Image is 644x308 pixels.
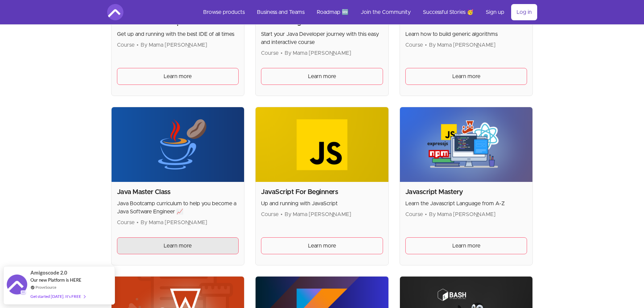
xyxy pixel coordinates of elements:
a: Learn more [261,237,383,254]
span: By Mama [PERSON_NAME] [429,212,496,217]
span: Learn more [164,242,192,250]
span: • [425,42,427,48]
span: • [281,50,283,56]
span: By Mama [PERSON_NAME] [429,42,496,48]
p: Up and running with JavaScript [261,199,383,208]
span: • [137,220,139,225]
span: Learn more [452,242,480,250]
span: • [281,212,283,217]
h2: Javascript Mastery [405,187,527,197]
span: By Mama [PERSON_NAME] [285,50,351,56]
span: Course [405,212,423,217]
span: Learn more [164,72,192,80]
a: Join the Community [355,4,416,20]
a: Learn more [405,237,527,254]
span: Learn more [308,242,336,250]
span: Learn more [308,72,336,80]
a: Learn more [117,68,239,85]
p: Get up and running with the best IDE of all times [117,30,239,38]
span: Course [117,42,135,48]
a: Learn more [117,237,239,254]
span: Amigoscode 2.0 [30,269,67,277]
a: Learn more [261,68,383,85]
h2: JavaScript For Beginners [261,187,383,197]
span: • [425,212,427,217]
a: Successful Stories 🥳 [418,4,479,20]
nav: Main [198,4,537,20]
span: Course [405,42,423,48]
a: Browse products [198,4,250,20]
span: Course [261,50,279,56]
span: • [137,42,139,48]
span: Course [117,220,135,225]
h2: Java Master Class [117,187,239,197]
a: Sign up [480,4,510,20]
span: Our new Platform is HERE [30,277,81,283]
a: Business and Teams [252,4,310,20]
div: Get started [DATE]. It's FREE [30,292,85,300]
img: provesource social proof notification image [7,275,27,297]
img: Amigoscode logo [107,4,123,20]
span: By Mama [PERSON_NAME] [285,212,351,217]
span: By Mama [PERSON_NAME] [141,42,207,48]
a: Learn more [405,68,527,85]
img: Product image for Javascript Mastery [400,107,533,182]
span: By Mama [PERSON_NAME] [141,220,207,225]
a: ProveSource [35,284,56,290]
a: Roadmap 🆕 [311,4,354,20]
p: Learn the Javascript Language from A-Z [405,199,527,208]
p: Java Bootcamp curriculum to help you become a Java Software Engineer 📈 [117,199,239,216]
p: Learn how to build generic algorithms [405,30,527,38]
img: Product image for Java Master Class [112,107,244,182]
img: Product image for JavaScript For Beginners [256,107,388,182]
p: Start your Java Developer journey with this easy and interactive course [261,30,383,46]
span: Learn more [452,72,480,80]
span: Course [261,212,279,217]
a: Log in [511,4,537,20]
